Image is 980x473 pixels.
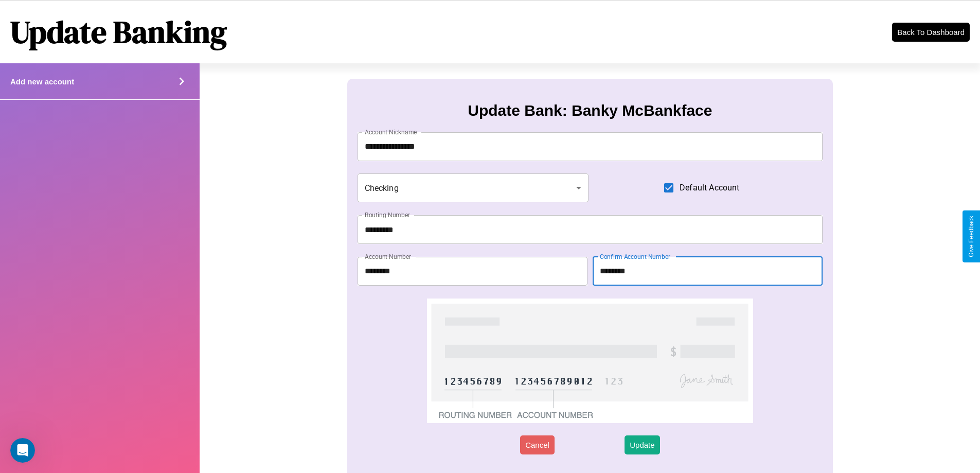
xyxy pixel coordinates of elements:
div: Give Feedback [968,216,975,257]
iframe: Intercom live chat [10,438,35,463]
img: check [427,299,753,423]
h1: Update Banking [10,11,227,53]
span: Default Account [680,182,739,194]
label: Account Nickname [365,128,417,136]
button: Cancel [520,435,555,454]
button: Update [625,435,660,454]
button: Back To Dashboard [892,23,970,42]
label: Account Number [365,252,411,261]
h4: Add new account [10,77,74,86]
label: Routing Number [365,211,410,219]
h3: Update Bank: Banky McBankface [468,102,712,119]
div: Checking [358,173,589,202]
label: Confirm Account Number [600,252,670,261]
